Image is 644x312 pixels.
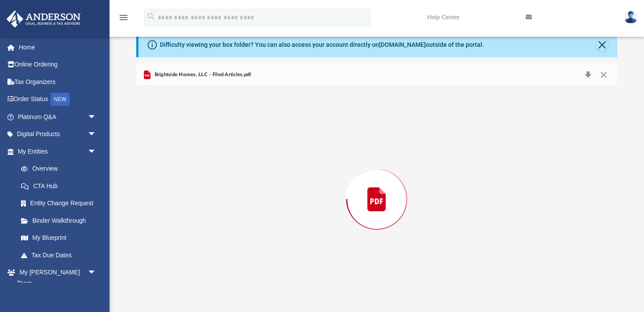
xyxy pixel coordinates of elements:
[12,229,105,247] a: My Blueprint
[118,17,129,23] a: menu
[12,195,110,212] a: Entity Change Request
[12,246,110,264] a: Tax Due Dates
[6,73,110,91] a: Tax Organizers
[6,143,110,160] a: My Entitiesarrow_drop_down
[118,12,129,23] i: menu
[6,39,110,56] a: Home
[6,108,110,126] a: Platinum Q&Aarrow_drop_down
[6,56,110,74] a: Online Ordering
[379,41,426,48] a: [DOMAIN_NAME]
[146,12,156,21] i: search
[12,177,110,195] a: CTA Hub
[160,40,484,49] div: Difficulty viewing your box folder? You can also access your account directly on outside of the p...
[50,93,70,106] div: NEW
[152,71,251,79] span: Brightside Homes, LLC - Filed Articles.pdf
[12,212,110,229] a: Binder Walkthrough
[88,108,105,126] span: arrow_drop_down
[88,143,105,161] span: arrow_drop_down
[12,160,110,178] a: Overview
[4,11,83,28] img: Anderson Advisors Platinum Portal
[88,126,105,144] span: arrow_drop_down
[88,264,105,282] span: arrow_drop_down
[6,264,105,292] a: My [PERSON_NAME] Teamarrow_drop_down
[6,91,110,109] a: Order StatusNEW
[624,11,637,24] img: User Pic
[596,69,612,81] button: Close
[580,69,596,81] button: Download
[596,39,608,51] button: Close
[6,126,110,143] a: Digital Productsarrow_drop_down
